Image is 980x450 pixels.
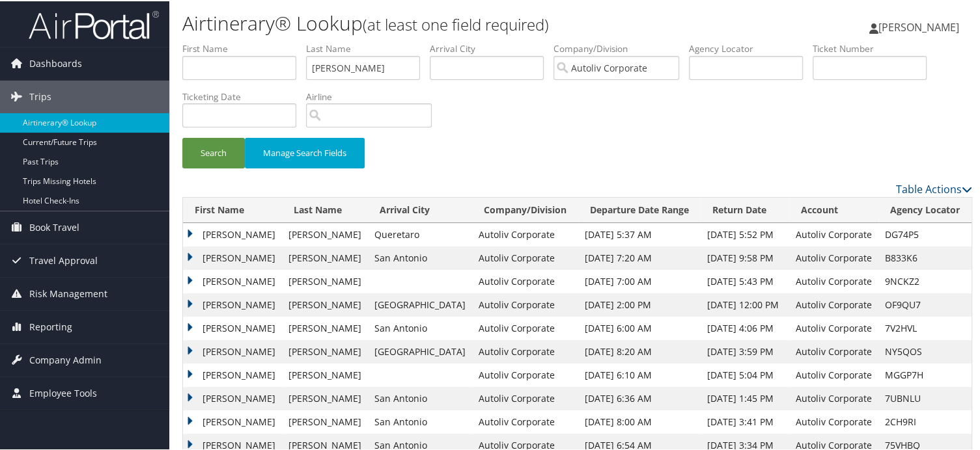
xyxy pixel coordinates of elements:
[368,222,472,245] td: Queretaro
[306,41,430,54] label: Last Name
[29,343,102,375] span: Company Admin
[472,386,578,409] td: Autoliv Corporate
[789,222,878,245] td: Autoliv Corporate
[578,315,701,339] td: [DATE] 6:00 AM
[701,292,789,315] td: [DATE] 12:00 PM
[472,269,578,292] td: Autoliv Corporate
[701,222,789,245] td: [DATE] 5:52 PM
[368,196,472,222] th: Arrival City: activate to sort column ascending
[789,196,878,222] th: Account: activate to sort column ascending
[282,222,368,245] td: [PERSON_NAME]
[183,386,282,409] td: [PERSON_NAME]
[701,196,789,222] th: Return Date: activate to sort column ascending
[182,41,306,54] label: First Name
[869,7,972,46] a: [PERSON_NAME]
[878,362,972,386] td: MGGP7H
[789,362,878,386] td: Autoliv Corporate
[578,386,701,409] td: [DATE] 6:36 AM
[878,19,959,33] span: [PERSON_NAME]
[789,292,878,315] td: Autoliv Corporate
[472,315,578,339] td: Autoliv Corporate
[472,409,578,432] td: Autoliv Corporate
[183,409,282,432] td: [PERSON_NAME]
[282,245,368,269] td: [PERSON_NAME]
[368,386,472,409] td: San Antonio
[183,269,282,292] td: [PERSON_NAME]
[878,409,972,432] td: 2CH9RI
[578,292,701,315] td: [DATE] 2:00 PM
[183,222,282,245] td: [PERSON_NAME]
[789,315,878,339] td: Autoliv Corporate
[578,245,701,269] td: [DATE] 7:20 AM
[878,292,972,315] td: OF9QU7
[368,409,472,432] td: San Antonio
[701,245,789,269] td: [DATE] 9:58 PM
[472,292,578,315] td: Autoliv Corporate
[183,292,282,315] td: [PERSON_NAME]
[878,315,972,339] td: 7V2HVL
[368,245,472,269] td: San Antonio
[282,269,368,292] td: [PERSON_NAME]
[282,409,368,432] td: [PERSON_NAME]
[368,315,472,339] td: San Antonio
[282,196,368,222] th: Last Name: activate to sort column ascending
[430,41,553,54] label: Arrival City
[472,222,578,245] td: Autoliv Corporate
[578,362,701,386] td: [DATE] 6:10 AM
[789,245,878,269] td: Autoliv Corporate
[306,89,441,102] label: Airline
[29,210,79,243] span: Book Travel
[282,315,368,339] td: [PERSON_NAME]
[282,362,368,386] td: [PERSON_NAME]
[689,41,813,54] label: Agency Locator
[29,376,97,408] span: Employee Tools
[282,339,368,362] td: [PERSON_NAME]
[183,245,282,269] td: [PERSON_NAME]
[368,292,472,315] td: [GEOGRAPHIC_DATA]
[578,196,701,222] th: Departure Date Range: activate to sort column ascending
[789,269,878,292] td: Autoliv Corporate
[553,41,689,54] label: Company/Division
[29,46,82,79] span: Dashboards
[363,12,549,34] small: (at least one field required)
[29,243,98,276] span: Travel Approval
[472,196,578,222] th: Company/Division
[282,386,368,409] td: [PERSON_NAME]
[878,269,972,292] td: 9NCKZ2
[472,362,578,386] td: Autoliv Corporate
[29,276,107,309] span: Risk Management
[789,339,878,362] td: Autoliv Corporate
[182,89,306,102] label: Ticketing Date
[182,137,245,167] button: Search
[813,41,936,54] label: Ticket Number
[578,339,701,362] td: [DATE] 8:20 AM
[701,315,789,339] td: [DATE] 4:06 PM
[896,181,972,195] a: Table Actions
[183,339,282,362] td: [PERSON_NAME]
[578,409,701,432] td: [DATE] 8:00 AM
[183,196,282,222] th: First Name: activate to sort column ascending
[472,245,578,269] td: Autoliv Corporate
[282,292,368,315] td: [PERSON_NAME]
[578,222,701,245] td: [DATE] 5:37 AM
[245,137,365,167] button: Manage Search Fields
[701,386,789,409] td: [DATE] 1:45 PM
[29,310,72,342] span: Reporting
[29,79,51,112] span: Trips
[578,269,701,292] td: [DATE] 7:00 AM
[878,339,972,362] td: NY5QOS
[182,8,709,36] h1: Airtinerary® Lookup
[701,362,789,386] td: [DATE] 5:04 PM
[368,339,472,362] td: [GEOGRAPHIC_DATA]
[183,315,282,339] td: [PERSON_NAME]
[878,386,972,409] td: 7UBNLU
[701,409,789,432] td: [DATE] 3:41 PM
[29,8,159,39] img: airportal-logo.png
[789,409,878,432] td: Autoliv Corporate
[472,339,578,362] td: Autoliv Corporate
[701,269,789,292] td: [DATE] 5:43 PM
[878,222,972,245] td: DG74P5
[701,339,789,362] td: [DATE] 3:59 PM
[183,362,282,386] td: [PERSON_NAME]
[789,386,878,409] td: Autoliv Corporate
